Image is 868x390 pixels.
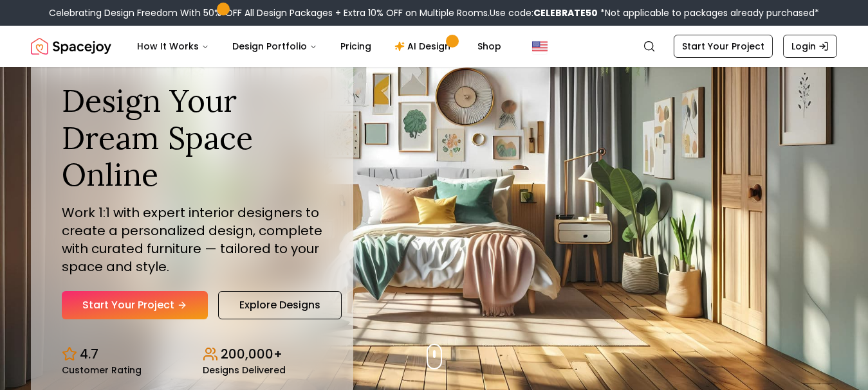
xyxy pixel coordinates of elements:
span: Use code: [490,6,598,19]
a: Login [783,35,837,58]
a: Explore Designs [218,291,342,319]
p: Work 1:1 with expert interior designers to create a personalized design, complete with curated fu... [62,204,322,276]
a: Start Your Project [62,291,208,319]
p: 4.7 [80,345,98,363]
img: Spacejoy Logo [31,33,111,59]
p: 200,000+ [221,345,282,363]
img: United States [532,39,548,54]
nav: Global [31,26,837,67]
nav: Main [127,33,512,59]
a: Start Your Project [674,35,773,58]
b: CELEBRATE50 [533,6,598,19]
a: Pricing [330,33,382,59]
div: Design stats [62,335,322,375]
small: Customer Rating [62,366,142,375]
h1: Design Your Dream Space Online [62,82,322,193]
a: Shop [467,33,512,59]
a: Spacejoy [31,33,111,59]
div: Celebrating Design Freedom With 50% OFF All Design Packages + Extra 10% OFF on Multiple Rooms. [49,6,819,19]
button: Design Portfolio [222,33,328,59]
small: Designs Delivered [203,366,286,375]
span: *Not applicable to packages already purchased* [598,6,819,19]
a: AI Design [384,33,465,59]
button: How It Works [127,33,219,59]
